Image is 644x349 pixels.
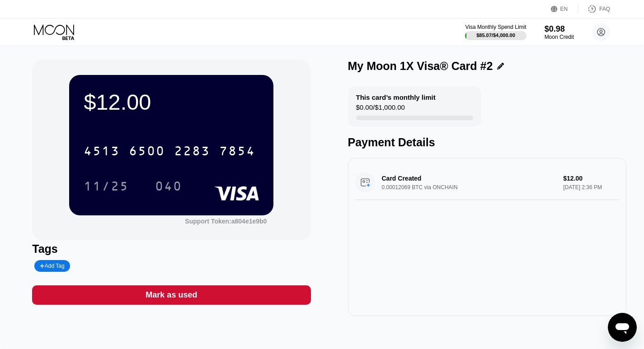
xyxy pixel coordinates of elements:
div: 040 [155,180,182,195]
div: 4513 [84,145,120,159]
div: 7854 [219,145,255,159]
div: Support Token: a804e1e9b0 [185,218,267,225]
div: Mark as used [146,290,197,300]
div: Add Tag [40,263,64,269]
div: FAQ [599,6,610,12]
div: Payment Details [348,136,626,149]
div: 11/25 [77,175,136,197]
div: FAQ [578,5,610,14]
div: Visa Monthly Spend Limit [465,24,526,30]
div: Support Token:a804e1e9b0 [185,218,267,225]
div: 11/25 [84,180,129,195]
div: EN [560,6,568,12]
div: $85.07 / $4,000.00 [476,33,515,38]
div: Tags [32,242,310,256]
div: $0.98 [545,24,574,34]
div: $0.00 / $1,000.00 [356,103,405,116]
div: Mark as used [32,285,310,305]
div: My Moon 1X Visa® Card #2 [348,60,493,73]
div: EN [551,5,578,14]
iframe: Button to launch messaging window [608,313,637,342]
div: 2283 [174,145,210,159]
div: 040 [148,175,189,197]
div: 4513650022837854 [78,140,261,162]
div: 6500 [129,145,165,159]
div: $12.00 [84,89,259,115]
div: Visa Monthly Spend Limit$85.07/$4,000.00 [465,24,526,40]
div: Moon Credit [545,34,574,40]
div: This card’s monthly limit [356,93,436,101]
div: Add Tag [34,260,70,272]
div: $0.98Moon Credit [545,24,574,40]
